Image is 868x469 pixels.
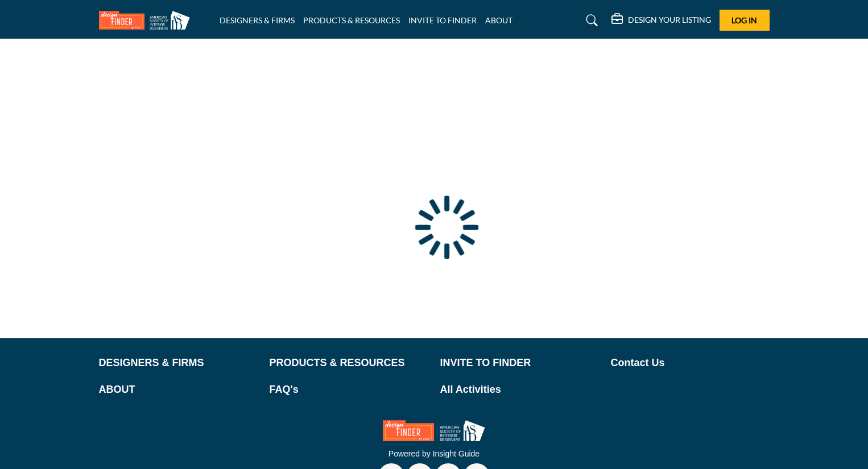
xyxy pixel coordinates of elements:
[99,382,258,397] a: ABOUT
[99,11,196,30] img: Site Logo
[270,382,428,397] a: FAQ's
[440,382,599,397] a: All Activities
[720,10,770,31] button: Log In
[440,355,599,371] a: INVITE TO FINDER
[408,15,477,25] a: INVITE TO FINDER
[628,15,711,25] h5: DESIGN YOUR LISTING
[611,355,770,371] a: Contact Us
[220,15,295,25] a: DESIGNERS & FIRMS
[731,15,757,25] span: Log In
[383,420,485,441] img: No Site Logo
[270,355,428,371] a: PRODUCTS & RESOURCES
[485,15,512,25] a: ABOUT
[303,15,400,25] a: PRODUCTS & RESOURCES
[99,355,258,371] a: DESIGNERS & FIRMS
[388,449,480,458] a: Powered by Insight Guide
[575,11,605,30] a: Search
[611,14,711,27] div: DESIGN YOUR LISTING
